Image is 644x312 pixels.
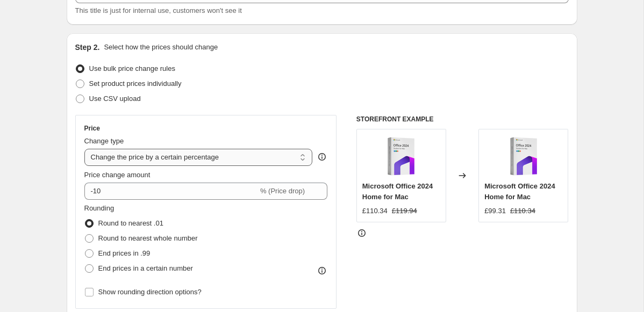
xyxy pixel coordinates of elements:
span: Set product prices individually [89,79,182,88]
span: End prices in .99 [98,249,151,257]
span: Round to nearest .01 [98,219,163,227]
span: Round to nearest whole number [98,234,198,242]
div: help [317,151,327,162]
span: This title is just for internal use, customers won't see it [75,6,242,14]
span: Change type [84,137,124,145]
p: Select how the prices should change [104,42,218,53]
span: End prices in a certain number [98,264,193,272]
span: Show rounding direction options? [98,288,202,296]
span: % (Price drop) [260,187,305,195]
img: microsoft-microsoft-office-2024-student-for-mac-34866732499133_80x.png [502,135,545,178]
h2: Step 2. [75,42,100,53]
span: Price change amount [84,171,151,179]
strike: £110.34 [510,206,535,216]
input: -15 [84,183,258,200]
h3: Price [84,124,100,133]
span: Use bulk price change rules [89,64,175,72]
div: £110.34 [362,206,388,216]
img: microsoft-microsoft-office-2024-student-for-mac-34866732499133_80x.png [380,135,423,178]
span: Use CSV upload [89,95,141,103]
span: Microsoft Office 2024 Home for Mac [362,182,433,201]
div: £99.31 [484,206,506,216]
strike: £119.94 [392,206,417,216]
span: Microsoft Office 2024 Home for Mac [484,182,555,201]
span: Rounding [84,204,115,212]
h6: STOREFRONT EXAMPLE [356,115,569,124]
